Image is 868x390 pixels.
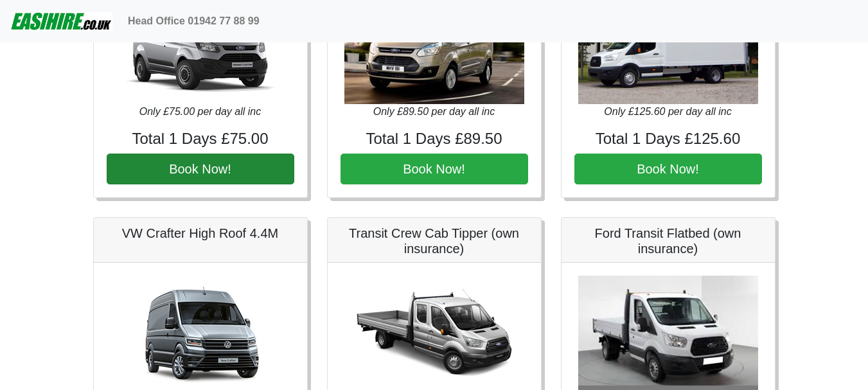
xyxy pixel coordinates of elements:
button: Book Now! [341,154,528,184]
b: Head Office 01942 77 88 99 [128,15,260,26]
h4: Total 1 Days £75.00 [107,130,294,148]
a: Head Office 01942 77 88 99 [123,8,265,34]
h5: VW Crafter High Roof 4.4M [107,226,294,241]
h5: Ford Transit Flatbed (own insurance) [574,226,762,256]
h5: Transit Crew Cab Tipper (own insurance) [341,226,528,256]
h4: Total 1 Days £125.60 [574,130,762,148]
i: Only £125.60 per day all inc [604,106,731,117]
img: easihire_logo_small.png [10,8,112,34]
i: Only £75.00 per day all inc [139,106,261,117]
button: Book Now! [574,154,762,184]
i: Only £89.50 per day all inc [373,106,495,117]
h4: Total 1 Days £89.50 [341,130,528,148]
button: Book Now! [107,154,294,184]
